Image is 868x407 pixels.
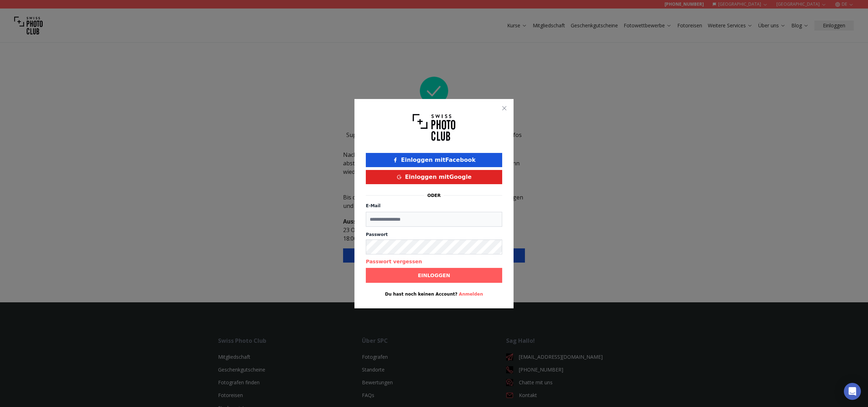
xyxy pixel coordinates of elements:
[427,193,441,198] p: oder
[366,291,502,297] p: Du hast noch keinen Account?
[366,170,502,184] button: Einloggen mitGoogle
[418,272,450,279] b: Einloggen
[366,153,502,167] button: Einloggen mitFacebook
[366,268,502,283] button: Einloggen
[366,203,380,208] label: E-Mail
[459,291,483,297] button: Anmelden
[413,110,455,144] img: Swiss photo club
[366,258,422,265] button: Passwort vergessen
[366,232,502,237] label: Passwort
